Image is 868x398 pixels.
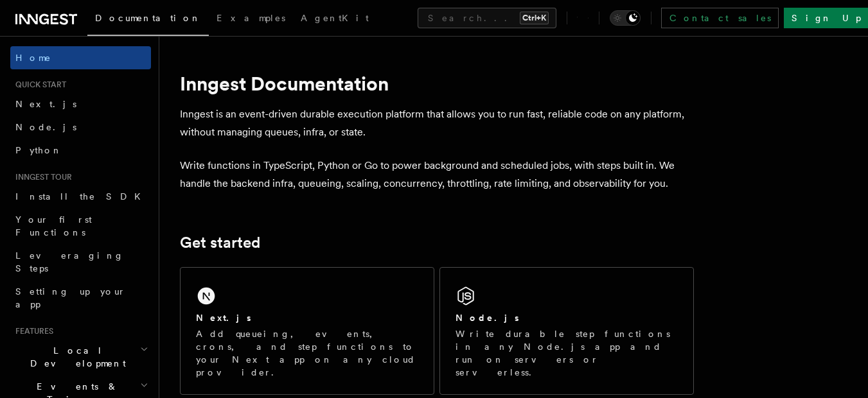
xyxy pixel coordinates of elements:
span: Documentation [95,13,201,23]
span: Python [15,145,62,155]
p: Add queueing, events, crons, and step functions to your Next app on any cloud provider. [196,327,418,379]
a: Home [10,46,151,69]
span: Node.js [15,122,76,132]
p: Inngest is an event-driven durable execution platform that allows you to run fast, reliable code ... [180,105,694,141]
span: Leveraging Steps [15,250,124,273]
a: Node.jsWrite durable step functions in any Node.js app and run on servers or serverless. [439,267,694,395]
a: Leveraging Steps [10,244,151,280]
a: Examples [209,4,293,35]
button: Search...Ctrl+K [418,8,556,28]
button: Toggle dark mode [610,10,641,26]
span: Install the SDK [15,191,148,202]
a: Your first Functions [10,208,151,244]
span: Features [10,326,53,336]
span: Quick start [10,80,66,90]
p: Write functions in TypeScript, Python or Go to power background and scheduled jobs, with steps bu... [180,157,694,193]
kbd: Ctrl+K [520,12,549,24]
p: Write durable step functions in any Node.js app and run on servers or serverless. [456,327,678,379]
h2: Next.js [196,311,251,324]
span: Next.js [15,99,76,109]
a: Contact sales [661,8,779,28]
a: Node.js [10,116,151,139]
a: Documentation [87,4,209,36]
a: Install the SDK [10,185,151,208]
span: Setting up your app [15,286,126,309]
a: Setting up your app [10,280,151,316]
a: Python [10,139,151,162]
a: Get started [180,234,260,252]
span: Home [15,51,51,64]
span: Examples [217,13,285,23]
span: Inngest tour [10,172,72,182]
span: Your first Functions [15,214,92,238]
button: Local Development [10,339,151,375]
span: AgentKit [301,13,369,23]
a: AgentKit [293,4,376,35]
a: Next.js [10,92,151,116]
a: Next.jsAdd queueing, events, crons, and step functions to your Next app on any cloud provider. [180,267,434,395]
h2: Node.js [456,311,519,324]
span: Local Development [10,344,140,370]
h1: Inngest Documentation [180,72,694,95]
